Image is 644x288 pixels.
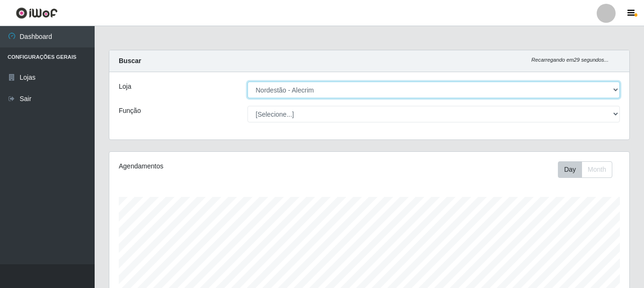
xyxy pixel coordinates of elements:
[119,82,131,92] label: Loja
[582,161,612,178] button: Month
[16,7,58,19] img: CoreUI Logo
[119,106,141,116] label: Função
[119,57,141,65] strong: Buscar
[531,57,609,63] i: Recarregando em 29 segundos...
[558,161,612,178] div: First group
[558,161,582,178] button: Day
[119,161,319,171] div: Agendamentos
[558,161,620,178] div: Toolbar with button groups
